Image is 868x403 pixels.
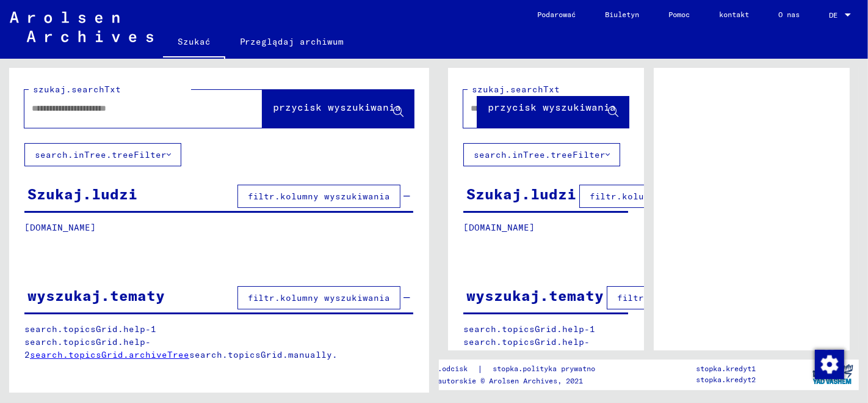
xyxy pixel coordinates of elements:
a: stopka.odcisk [412,363,477,375]
font: Prawa autorskie © Arolsen Archives, 2021 [412,376,583,385]
font: wyszukaj.tematy [466,286,604,305]
font: przycisk wyszukiwania [273,101,401,113]
font: filtr.kolumny wyszukiwania [590,191,732,202]
button: przycisk wyszukiwania [262,90,414,128]
button: filtr.kolumny wyszukiwania [237,286,400,309]
font: Szukaj.ludzi [27,185,137,203]
font: Biuletyn [605,10,639,19]
font: kontakt [719,10,749,19]
font: DE [829,10,837,20]
font: [DOMAIN_NAME] [24,222,96,233]
font: szukaj.searchTxt [472,84,560,95]
a: search.topicsGrid.archiveTree [469,349,628,360]
a: search.topicsGrid.archiveTree [30,349,189,360]
img: yv_logo.png [810,359,856,390]
button: filtr.kolumny wyszukiwania [237,185,400,208]
font: [DOMAIN_NAME] [463,222,535,233]
button: filtr.kolumny wyszukiwania [607,286,770,309]
font: szukaj.searchTxt [33,84,121,95]
font: stopka.kredyt2 [696,375,756,384]
font: stopka.odcisk [412,364,468,373]
font: Szukać [178,36,211,47]
font: stopka.polityka prywatności [493,364,608,373]
button: search.inTree.treeFilter [24,143,181,166]
font: O nas [778,10,800,19]
font: search.inTree.treeFilter [35,149,167,160]
button: przycisk wyszukiwania [477,90,629,128]
font: search.topicsGrid.help-1 [463,324,595,335]
font: filtr.kolumny wyszukiwania [248,292,390,303]
button: filtr.kolumny wyszukiwania [579,185,742,208]
font: Podarować [537,10,576,19]
img: Arolsen_neg.svg [10,12,153,42]
font: stopka.kredyt1 [696,364,756,373]
font: Przeglądaj archiwum [240,36,344,47]
font: search.topicsGrid.help-2 [24,336,151,360]
font: Pomoc [668,10,690,19]
button: search.inTree.treeFilter [463,143,620,166]
font: search.topicsGrid.help-2 [463,336,590,360]
font: | [477,363,483,374]
font: search.topicsGrid.manually. [189,349,338,360]
img: Zmienić dozwolone [815,350,844,379]
font: search.topicsGrid.help-1 [24,324,156,335]
a: Przeglądaj archiwum [225,27,359,56]
font: search.inTree.treeFilter [474,149,606,160]
a: Szukać [163,27,225,59]
font: search.topicsGrid.manually. [628,349,776,360]
a: stopka.polityka prywatności [483,363,623,375]
font: Szukaj.ludzi [466,185,576,203]
font: przycisk wyszukiwania [488,101,616,113]
font: wyszukaj.tematy [27,286,165,305]
font: filtr.kolumny wyszukiwania [248,191,390,202]
font: filtr.kolumny wyszukiwania [617,292,759,303]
